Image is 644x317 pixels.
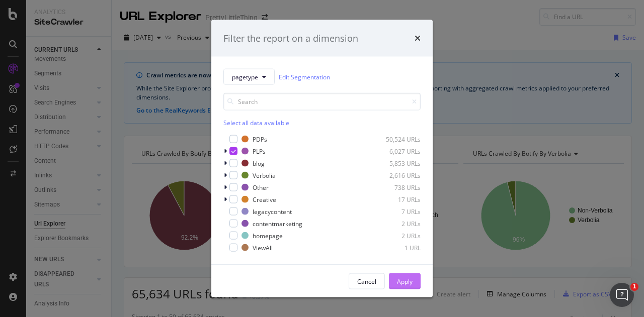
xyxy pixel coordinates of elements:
[253,147,266,155] div: PLPs
[371,147,421,155] div: 6,027 URLs
[371,195,421,203] div: 17 URLs
[357,277,376,285] div: Cancel
[371,135,421,143] div: 50,524 URLs
[415,32,421,45] div: times
[253,231,283,240] div: homepage
[371,159,421,167] div: 5,853 URLs
[371,231,421,240] div: 2 URLs
[253,183,269,191] div: Other
[371,243,421,252] div: 1 URL
[371,171,421,179] div: 2,616 URLs
[253,195,276,203] div: Creative
[389,273,421,289] button: Apply
[253,207,292,216] div: legacycontent
[253,135,267,143] div: PDPs
[211,20,433,297] div: modal
[232,72,258,81] span: pagetype
[371,207,421,216] div: 7 URLs
[223,119,421,127] div: Select all data available
[630,283,638,291] span: 1
[253,219,302,228] div: contentmarketing
[349,273,385,289] button: Cancel
[371,219,421,228] div: 2 URLs
[279,71,330,82] a: Edit Segmentation
[253,159,265,167] div: blog
[253,243,273,252] div: ViewAll
[397,277,413,285] div: Apply
[610,283,634,307] iframe: Intercom live chat
[253,171,276,179] div: Verbolia
[223,32,358,45] div: Filter the report on a dimension
[223,69,275,85] button: pagetype
[223,93,421,111] input: Search
[371,183,421,191] div: 738 URLs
